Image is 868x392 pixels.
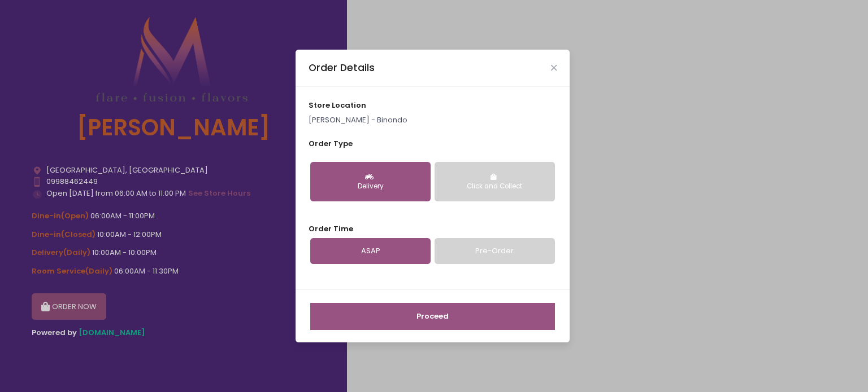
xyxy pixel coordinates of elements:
button: Close [551,65,557,71]
button: Proceed [310,303,555,330]
button: Click and Collect [435,162,555,201]
span: Order Time [309,223,353,234]
div: Click and Collect [442,182,547,192]
div: Delivery [318,182,423,192]
span: Order Type [309,138,353,149]
div: Order Details [309,60,375,75]
span: store location [309,100,366,111]
p: [PERSON_NAME] - Binondo [309,114,557,126]
a: ASAP [310,238,431,264]
button: Delivery [310,162,431,201]
a: Pre-Order [435,238,555,264]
